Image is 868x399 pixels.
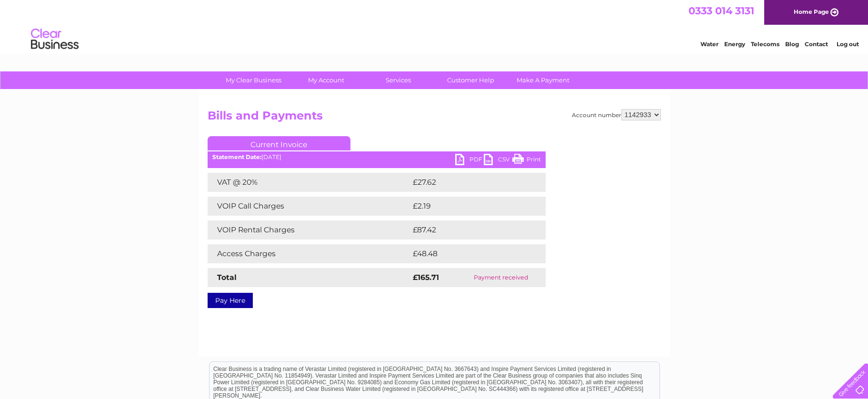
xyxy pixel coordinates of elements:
td: Payment received [457,268,545,287]
td: £2.19 [410,197,522,216]
td: VAT @ 20% [208,173,410,192]
td: £27.62 [410,173,526,192]
a: Pay Here [208,293,253,308]
a: Make A Payment [504,71,582,89]
a: My Account [287,71,365,89]
div: Clear Business is a trading name of Verastar Limited (registered in [GEOGRAPHIC_DATA] No. 3667643... [210,5,659,46]
a: Blog [785,40,799,48]
a: Print [512,154,541,168]
div: [DATE] [208,154,546,160]
td: VOIP Rental Charges [208,220,410,239]
td: £87.42 [410,220,526,239]
a: Current Invoice [208,136,350,150]
a: My Clear Business [214,71,293,89]
td: £48.48 [410,244,527,263]
a: Log out [837,40,859,48]
b: Statement Date: [212,153,261,160]
a: Services [359,71,438,89]
h2: Bills and Payments [208,109,661,127]
strong: £165.71 [413,273,439,282]
a: Telecoms [751,40,779,48]
a: Customer Help [431,71,510,89]
div: Account number [572,109,661,120]
a: Contact [805,40,828,48]
a: Water [700,40,718,48]
a: Energy [724,40,745,48]
a: 0333 014 3131 [688,5,754,17]
td: Access Charges [208,244,410,263]
img: logo.png [30,25,79,54]
td: VOIP Call Charges [208,197,410,216]
a: PDF [455,154,484,168]
a: CSV [484,154,512,168]
strong: Total [217,273,237,282]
